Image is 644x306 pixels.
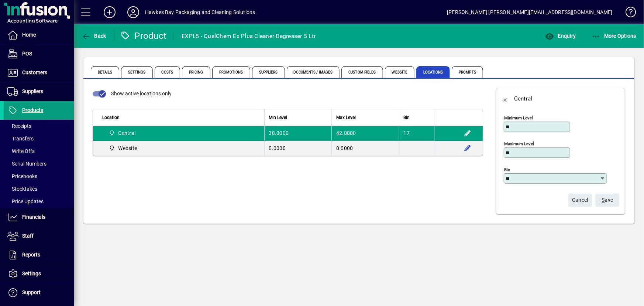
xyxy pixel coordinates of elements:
button: Cancel [568,194,592,207]
td: 17 [399,126,435,141]
a: Price Updates [4,195,74,208]
a: Pricebooks [4,170,74,183]
span: Max Level [336,113,356,122]
button: Profile [121,6,145,19]
span: Locations [416,66,450,78]
a: Staff [4,227,74,245]
span: Transfers [7,136,34,142]
a: Serial Numbers [4,157,74,170]
span: Receipts [7,123,31,129]
span: Website [385,66,415,78]
span: POS [22,51,32,57]
a: Customers [4,64,74,82]
span: Pricing [182,66,210,78]
span: Promotions [212,66,250,78]
button: Back [496,90,514,108]
span: Enquiry [545,33,576,39]
span: Reports [22,252,40,258]
td: 42.0000 [331,126,399,141]
span: Costs [155,66,180,78]
td: 0.0000 [264,141,332,156]
td: 30.0000 [264,126,332,141]
span: Write Offs [7,148,35,154]
a: Support [4,283,74,302]
a: Financials [4,208,74,227]
span: Pricebooks [7,173,37,179]
a: Home [4,26,74,44]
span: Stocktakes [7,186,37,192]
span: Price Updates [7,198,44,204]
span: Custom Fields [341,66,383,78]
a: Write Offs [4,145,74,157]
span: Prompts [452,66,483,78]
a: Settings [4,265,74,283]
span: Cancel [572,194,588,206]
div: Product [120,30,167,42]
a: Receipts [4,120,74,132]
span: ave [602,194,613,206]
span: More Options [592,33,637,39]
span: Bin [404,113,410,122]
div: EXPL5 - QualChem Ex Plus Cleaner Degreaser 5 Ltr [182,30,316,42]
span: Back [82,33,106,39]
span: Details [91,66,119,78]
span: Support [22,289,41,295]
a: Transfers [4,132,74,145]
span: Show active locations only [111,91,172,96]
span: Min Level [269,113,287,122]
mat-label: Maximum level [504,141,534,146]
app-page-header-button: Back [74,29,114,42]
span: Central [106,129,138,137]
span: S [602,197,605,203]
button: Save [596,194,619,207]
span: Suppliers [252,66,285,78]
a: POS [4,45,74,63]
span: Settings [22,271,41,276]
a: Reports [4,246,74,264]
a: Suppliers [4,82,74,101]
mat-label: Minimum level [504,115,533,120]
td: 0.0000 [331,141,399,156]
span: Products [22,107,43,113]
span: Serial Numbers [7,161,47,167]
mat-label: Bin [504,167,510,172]
div: Central [514,93,533,105]
span: Location [102,113,120,122]
span: Central [118,129,136,137]
span: Website [106,144,140,153]
span: Documents / Images [287,66,340,78]
button: Add [98,6,121,19]
div: [PERSON_NAME] [PERSON_NAME][EMAIL_ADDRESS][DOMAIN_NAME] [447,6,613,18]
span: Website [118,144,137,152]
div: Hawkes Bay Packaging and Cleaning Solutions [145,6,255,18]
span: Suppliers [22,88,43,94]
a: Stocktakes [4,183,74,195]
span: Financials [22,214,45,220]
span: Customers [22,69,47,75]
button: Back [80,29,108,42]
button: Enquiry [543,29,578,42]
span: Staff [22,233,34,239]
span: Home [22,32,36,38]
button: More Options [590,29,638,42]
span: Settings [121,66,153,78]
a: Knowledge Base [620,1,635,25]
